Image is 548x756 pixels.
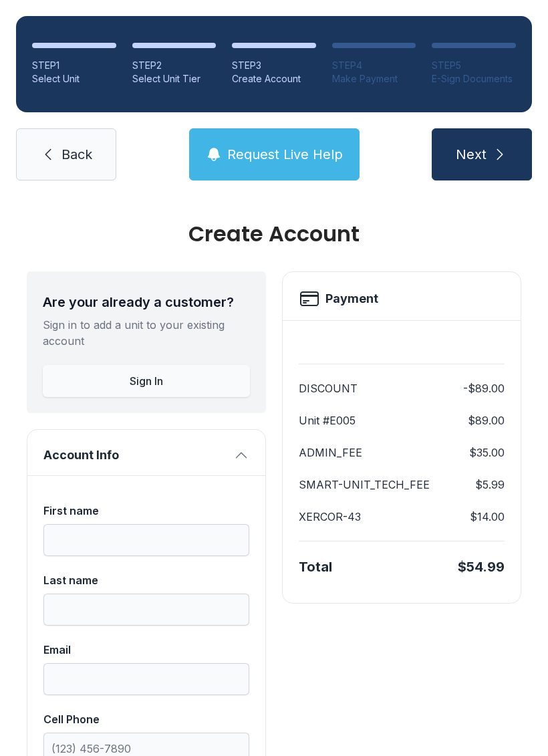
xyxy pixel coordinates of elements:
dd: -$89.00 [463,380,505,396]
div: Select Unit Tier [132,72,217,86]
span: Back [61,145,92,164]
div: Total [299,557,332,576]
div: STEP 2 [132,59,217,72]
span: Request Live Help [227,145,343,164]
div: Email [43,642,249,658]
div: Create Account [27,223,521,245]
div: First name [43,503,249,519]
dd: $89.00 [468,412,505,428]
span: Account Info [43,446,228,465]
div: E-Sign Documents [432,72,516,86]
dt: XERCOR-43 [299,509,361,525]
dt: ADMIN_FEE [299,445,362,461]
h2: Payment [325,289,378,308]
input: Last name [43,594,249,626]
div: Create Account [232,72,316,86]
span: Sign In [130,373,163,389]
div: Sign in to add a unit to your existing account [43,317,250,349]
input: First name [43,524,249,556]
div: STEP 3 [232,59,316,72]
div: STEP 1 [32,59,116,72]
dd: $14.00 [470,509,505,525]
dt: Unit #E005 [299,412,356,428]
dt: DISCOUNT [299,380,358,396]
dd: $35.00 [469,445,505,461]
dd: $5.99 [475,477,505,493]
div: Cell Phone [43,711,249,727]
span: Next [456,145,487,164]
input: Email [43,663,249,695]
div: $54.99 [458,557,505,576]
div: STEP 4 [332,59,416,72]
div: Last name [43,572,249,588]
div: Are your already a customer? [43,293,250,311]
div: STEP 5 [432,59,516,72]
div: Make Payment [332,72,416,86]
dt: SMART-UNIT_TECH_FEE [299,477,430,493]
button: Account Info [27,430,265,475]
div: Select Unit [32,72,116,86]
